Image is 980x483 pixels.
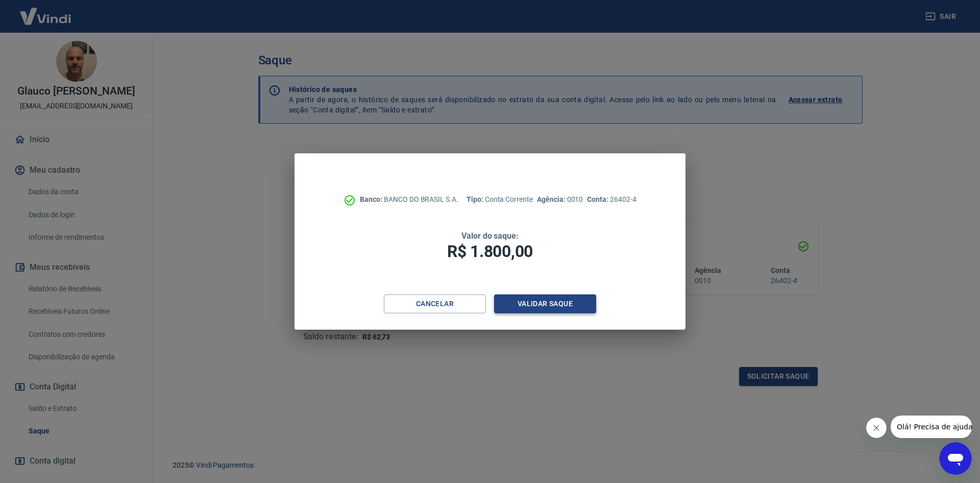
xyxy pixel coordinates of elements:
p: Conta Corrente [467,194,533,205]
button: Cancelar [384,294,486,313]
iframe: Mensagem da empresa [891,416,972,438]
span: Olá! Precisa de ajuda? [6,7,86,15]
iframe: Botão para abrir a janela de mensagens [939,442,972,475]
span: Tipo: [467,195,485,203]
span: Valor do saque: [461,231,519,241]
span: Agência: [537,195,567,203]
p: BANCO DO BRASIL S.A. [360,194,458,205]
span: R$ 1.800,00 [447,242,533,261]
p: 0010 [537,194,583,205]
button: Validar saque [494,294,596,313]
p: 26402-4 [587,194,636,205]
span: Conta: [587,195,610,203]
iframe: Fechar mensagem [866,418,887,438]
span: Banco: [360,195,384,203]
